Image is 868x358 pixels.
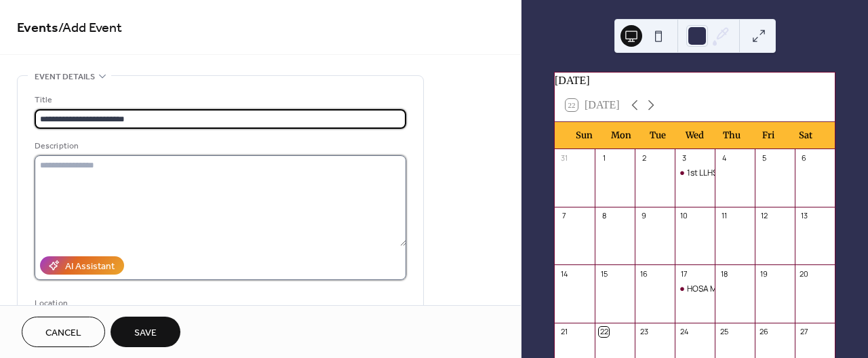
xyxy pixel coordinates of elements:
button: AI Assistant [40,256,124,275]
div: 13 [799,211,809,221]
div: 1 [599,153,609,163]
div: 26 [759,327,769,337]
span: / Add Event [58,15,122,41]
div: Fri [750,122,787,149]
div: Description [35,139,403,153]
div: 31 [559,153,569,163]
div: 8 [599,211,609,221]
div: 5 [759,153,769,163]
div: 12 [759,211,769,221]
div: Title [35,93,403,107]
div: 1st LLHS HOSA MEETING! [687,167,778,179]
div: 14 [559,268,569,279]
div: 10 [679,211,689,221]
div: 2 [639,153,649,163]
div: 27 [799,327,809,337]
div: 22 [599,327,609,337]
div: 23 [639,327,649,337]
button: Cancel [22,317,105,347]
div: 19 [759,268,769,279]
div: 9 [639,211,649,221]
div: Mon [602,122,639,149]
div: 25 [719,327,729,337]
div: 24 [679,327,689,337]
div: Tue [639,122,676,149]
div: [DATE] [555,73,835,89]
div: 11 [719,211,729,221]
div: Thu [713,122,750,149]
div: Wed [676,122,713,149]
button: Save [111,317,180,347]
div: 16 [639,268,649,279]
div: HOSA MEETING!! [687,283,749,295]
span: Event details [35,70,95,84]
div: 3 [679,153,689,163]
div: HOSA MEETING!! [675,283,715,295]
div: AI Assistant [65,260,115,274]
div: 17 [679,268,689,279]
span: Save [134,326,157,340]
div: 1st LLHS HOSA MEETING! [675,167,715,179]
div: Sun [566,122,602,149]
div: Location [35,296,403,311]
div: 21 [559,327,569,337]
div: 4 [719,153,729,163]
div: 6 [799,153,809,163]
a: Events [17,15,58,41]
div: 15 [599,268,609,279]
div: 7 [559,211,569,221]
div: 18 [719,268,729,279]
div: Sat [787,122,824,149]
span: Cancel [45,326,81,340]
div: 20 [799,268,809,279]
